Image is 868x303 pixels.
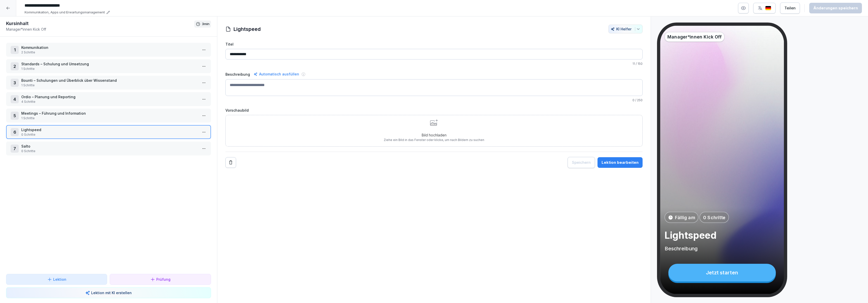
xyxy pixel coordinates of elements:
[6,274,107,285] button: Lektion
[813,5,858,11] div: Änderungen speichern
[21,50,198,55] p: 2 Schritte
[6,43,211,57] div: 1Kommunikation2 Schritte
[21,111,198,116] p: Meetings – Führung und Information
[21,127,198,132] p: Lightspeed
[809,3,862,13] button: Änderungen speichern
[225,62,643,66] p: / 150
[91,290,132,295] p: Lektion mit KI erstellen
[11,62,19,70] div: 2
[611,27,640,31] div: KI Helfer
[21,99,198,104] p: 4 Schritte
[665,245,780,252] p: Beschreibung
[21,67,198,71] p: 1 Schritte
[667,34,722,40] p: Manager*innen Kick Off
[384,138,484,142] p: Ziehe ein Bild in das Fenster oder klicke, um nach Bildern zu suchen
[597,157,643,168] button: Lektion bearbeiten
[780,3,800,14] button: Teilen
[675,214,695,221] p: Fällig am
[6,142,211,155] div: 7Salto0 Schritte
[25,10,105,15] p: Kommunikation, Apps und Erwartungsmanagement
[110,274,211,285] button: Prüfung
[225,42,643,47] label: Titel
[665,229,780,241] p: Lightspeed
[202,22,209,27] p: 3 min
[21,78,198,83] p: Bounti – Schulungen und Überblick über Wissenstand
[156,277,170,282] p: Prüfung
[765,6,771,11] img: de.svg
[6,92,211,106] div: 4Ordio – Planung und Reporting4 Schritte
[6,287,211,298] button: Lektion mit KI erstellen
[6,125,211,139] div: 6Lightspeed0 Schritte
[11,95,19,103] div: 4
[21,94,198,99] p: Ordio – Planung und Reporting
[225,108,643,113] label: Vorschaubild
[608,25,643,33] button: KI Helfer
[11,46,19,54] div: 1
[11,145,19,153] div: 7
[784,5,796,11] div: Teilen
[6,76,211,90] div: 3Bounti – Schulungen und Überblick über Wissenstand1 Schritte
[11,112,19,120] div: 5
[6,21,194,27] h1: Kursinhalt
[225,157,236,168] button: Remove
[568,157,595,168] button: Speichern
[632,62,635,66] span: 11
[11,79,19,87] div: 3
[53,277,66,282] p: Lektion
[234,25,261,33] h1: Lightspeed
[21,149,198,153] p: 0 Schritte
[21,61,198,67] p: Standards – Schulung und Umsetzung
[21,144,198,149] p: Salto
[253,71,300,77] div: Automatisch ausfüllen
[572,160,591,165] div: Speichern
[21,132,198,137] p: 0 Schritte
[384,132,484,138] p: Bild hochladen
[225,98,643,103] p: / 250
[21,83,198,88] p: 1 Schritte
[225,72,250,77] label: Beschreibung
[11,128,19,136] div: 6
[632,98,634,102] span: 0
[6,27,194,32] p: Manager*innen Kick Off
[21,45,198,50] p: Kommunikation
[6,109,211,123] div: 5Meetings – Führung und Information1 Schritte
[668,264,776,281] div: Jetzt starten
[21,116,198,120] p: 1 Schritte
[703,214,725,221] p: 0 Schritte
[602,160,639,165] div: Lektion bearbeiten
[6,59,211,73] div: 2Standards – Schulung und Umsetzung1 Schritte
